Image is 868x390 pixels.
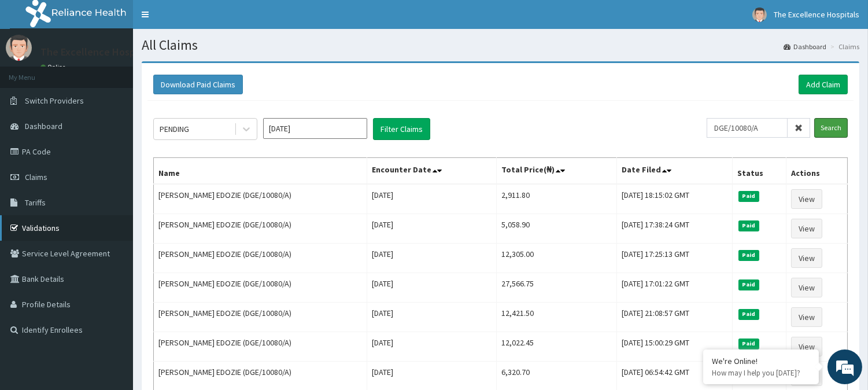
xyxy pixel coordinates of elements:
[791,248,822,268] a: View
[367,332,497,362] td: [DATE]
[799,75,848,94] a: Add Claim
[712,356,810,366] div: We're Online!
[154,332,367,362] td: [PERSON_NAME] EDOZIE (DGE/10080/A)
[707,118,788,138] input: Search by HMO ID
[733,158,786,185] th: Status
[738,309,759,319] span: Paid
[497,214,617,244] td: 5,058.90
[738,191,759,201] span: Paid
[154,184,367,214] td: [PERSON_NAME] EDOZIE (DGE/10080/A)
[786,158,847,185] th: Actions
[6,264,220,304] textarea: Type your message and hit 'Enter'
[814,118,848,138] input: Search
[616,244,732,273] td: [DATE] 17:25:13 GMT
[367,303,497,332] td: [DATE]
[40,63,68,71] a: Online
[25,172,47,182] span: Claims
[738,220,759,231] span: Paid
[784,42,826,51] a: Dashboard
[367,214,497,244] td: [DATE]
[738,250,759,260] span: Paid
[791,219,822,238] a: View
[791,189,822,209] a: View
[367,184,497,214] td: [DATE]
[367,273,497,303] td: [DATE]
[497,332,617,362] td: 12,022.45
[25,121,62,131] span: Dashboard
[160,123,189,135] div: PENDING
[497,244,617,273] td: 12,305.00
[25,95,84,106] span: Switch Providers
[616,184,732,214] td: [DATE] 18:15:02 GMT
[616,158,732,185] th: Date Filed
[60,65,194,80] div: Chat with us now
[67,120,160,237] span: We're online!
[497,303,617,332] td: 12,421.50
[154,273,367,303] td: [PERSON_NAME] EDOZIE (DGE/10080/A)
[712,368,810,378] p: How may I help you today?
[738,279,759,290] span: Paid
[154,244,367,273] td: [PERSON_NAME] EDOZIE (DGE/10080/A)
[142,38,859,53] h1: All Claims
[263,118,367,139] input: Select Month and Year
[791,307,822,327] a: View
[154,303,367,332] td: [PERSON_NAME] EDOZIE (DGE/10080/A)
[367,244,497,273] td: [DATE]
[21,58,47,87] img: d_794563401_company_1708531726252_794563401
[738,339,759,349] span: Paid
[616,332,732,362] td: [DATE] 15:00:29 GMT
[40,47,155,57] p: The Excellence Hospitals
[774,9,859,20] span: The Excellence Hospitals
[752,8,767,22] img: User Image
[791,337,822,356] a: View
[154,214,367,244] td: [PERSON_NAME] EDOZIE (DGE/10080/A)
[190,6,217,34] div: Minimize live chat window
[153,75,243,94] button: Download Paid Claims
[616,303,732,332] td: [DATE] 21:08:57 GMT
[154,158,367,185] th: Name
[497,158,617,185] th: Total Price(₦)
[828,42,859,51] li: Claims
[791,278,822,297] a: View
[616,273,732,303] td: [DATE] 17:01:22 GMT
[373,118,430,140] button: Filter Claims
[497,273,617,303] td: 27,566.75
[25,197,46,208] span: Tariffs
[616,214,732,244] td: [DATE] 17:38:24 GMT
[497,184,617,214] td: 2,911.80
[6,35,32,61] img: User Image
[367,158,497,185] th: Encounter Date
